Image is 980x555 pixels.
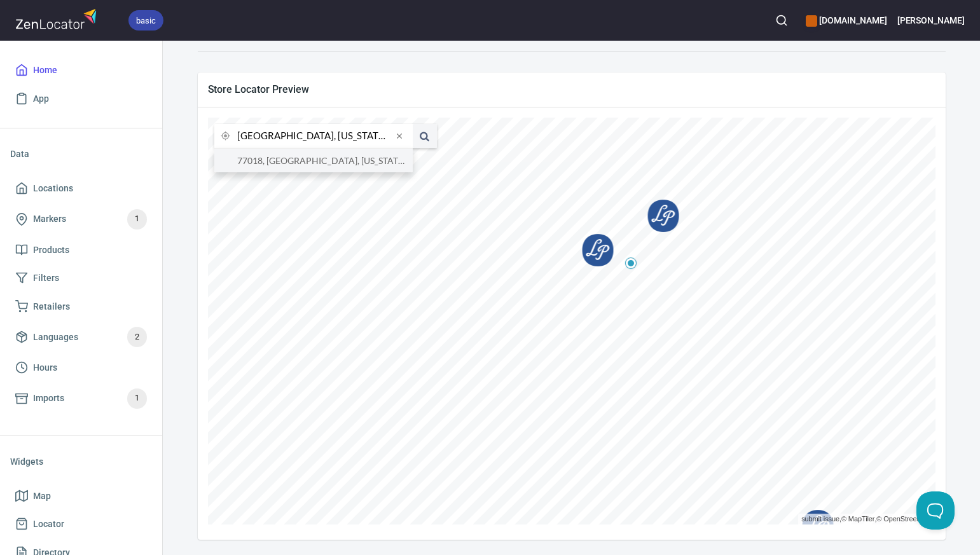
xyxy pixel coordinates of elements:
[33,329,78,345] span: Languages
[10,174,152,203] a: Locations
[806,15,817,27] button: color-CE600E
[897,6,965,34] button: [PERSON_NAME]
[128,14,163,27] span: basic
[10,482,152,510] a: Map
[897,13,965,27] h6: [PERSON_NAME]
[127,212,147,226] span: 1
[10,264,152,292] a: Filters
[33,91,49,107] span: App
[33,390,64,406] span: Imports
[33,360,57,376] span: Hours
[10,292,152,321] a: Retailers
[208,83,935,96] span: Store Locator Preview
[10,139,152,169] li: Data
[33,270,59,286] span: Filters
[10,85,152,113] a: App
[33,488,51,504] span: Map
[10,203,152,236] a: Markers1
[33,211,66,227] span: Markers
[33,516,64,532] span: Locator
[10,382,152,415] a: Imports1
[806,13,887,27] h6: [DOMAIN_NAME]
[10,56,152,85] a: Home
[10,320,152,353] a: Languages2
[10,353,152,382] a: Hours
[10,446,152,477] li: Widgets
[15,5,100,32] img: zenlocator
[10,236,152,264] a: Products
[127,330,147,345] span: 2
[128,10,163,31] div: basic
[33,242,69,258] span: Products
[916,491,955,530] iframe: Help Scout Beacon - Open
[33,62,57,78] span: Home
[10,510,152,538] a: Locator
[214,149,413,172] li: 77018, Houston, Texas, United States
[127,391,147,406] span: 1
[208,118,935,524] canvas: Map
[33,299,70,315] span: Retailers
[806,6,887,34] div: Manage your apps
[237,124,392,148] input: city or postal code
[768,6,796,34] button: Search
[33,181,73,196] span: Locations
